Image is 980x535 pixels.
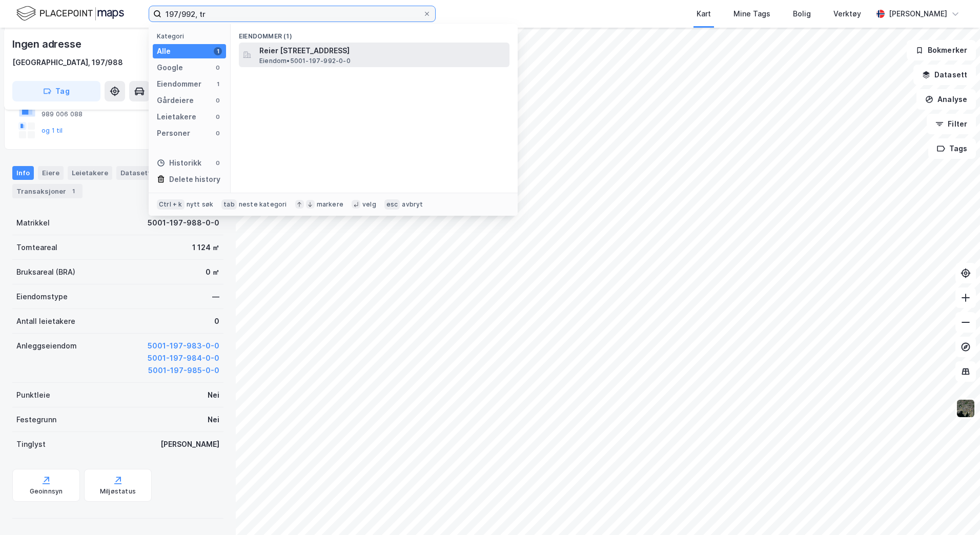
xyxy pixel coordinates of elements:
[16,5,124,23] img: logo.f888ab2527a4732fd821a326f86c7f29.svg
[231,24,518,43] div: Eiendommer (1)
[402,200,423,209] div: avbryt
[148,217,219,229] div: 5001-197-988-0-0
[259,45,505,57] span: Reier [STREET_ADDRESS]
[157,61,183,74] div: Google
[161,6,423,22] input: Søk på adresse, matrikkel, gårdeiere, leietakere eller personer
[259,57,351,65] span: Eiendom • 5001-197-992-0-0
[12,36,83,52] div: Ingen adresse
[384,199,400,210] div: esc
[956,399,975,418] img: 9k=
[16,266,75,278] div: Bruksareal (BRA)
[907,40,976,60] button: Bokmerker
[157,157,201,169] div: Historikk
[221,199,237,210] div: tab
[12,184,83,198] div: Transaksjoner
[160,438,219,450] div: [PERSON_NAME]
[148,352,219,364] button: 5001-197-984-0-0
[317,200,343,209] div: markere
[697,8,711,20] div: Kart
[214,113,222,121] div: 0
[239,200,287,209] div: neste kategori
[916,89,976,110] button: Analyse
[100,487,136,496] div: Miljøstatus
[928,138,976,159] button: Tags
[16,217,50,229] div: Matrikkel
[206,266,219,278] div: 0 ㎡
[16,438,46,450] div: Tinglyst
[793,8,811,20] div: Bolig
[157,111,196,123] div: Leietakere
[12,81,100,101] button: Tag
[157,45,171,57] div: Alle
[148,340,219,352] button: 5001-197-983-0-0
[214,159,222,167] div: 0
[148,364,219,377] button: 5001-197-985-0-0
[12,166,34,179] div: Info
[157,78,201,90] div: Eiendommer
[16,291,68,303] div: Eiendomstype
[889,8,947,20] div: [PERSON_NAME]
[157,199,185,210] div: Ctrl + k
[929,486,980,535] iframe: Chat Widget
[16,241,57,254] div: Tomteareal
[192,241,219,254] div: 1 124 ㎡
[12,56,123,69] div: [GEOGRAPHIC_DATA], 197/988
[157,32,226,40] div: Kategori
[212,291,219,303] div: —
[214,129,222,137] div: 0
[68,166,112,179] div: Leietakere
[208,414,219,426] div: Nei
[30,487,63,496] div: Geoinnsyn
[214,96,222,105] div: 0
[214,64,222,72] div: 0
[68,186,78,196] div: 1
[116,166,155,179] div: Datasett
[214,315,219,327] div: 0
[157,94,194,107] div: Gårdeiere
[214,80,222,88] div: 1
[16,315,75,327] div: Antall leietakere
[927,114,976,134] button: Filter
[42,110,83,118] div: 989 006 088
[38,166,64,179] div: Eiere
[187,200,214,209] div: nytt søk
[214,47,222,55] div: 1
[913,65,976,85] button: Datasett
[733,8,770,20] div: Mine Tags
[16,340,77,352] div: Anleggseiendom
[929,486,980,535] div: Kontrollprogram for chat
[16,389,50,401] div: Punktleie
[208,389,219,401] div: Nei
[362,200,376,209] div: velg
[157,127,190,139] div: Personer
[169,173,220,186] div: Delete history
[833,8,861,20] div: Verktøy
[16,414,56,426] div: Festegrunn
